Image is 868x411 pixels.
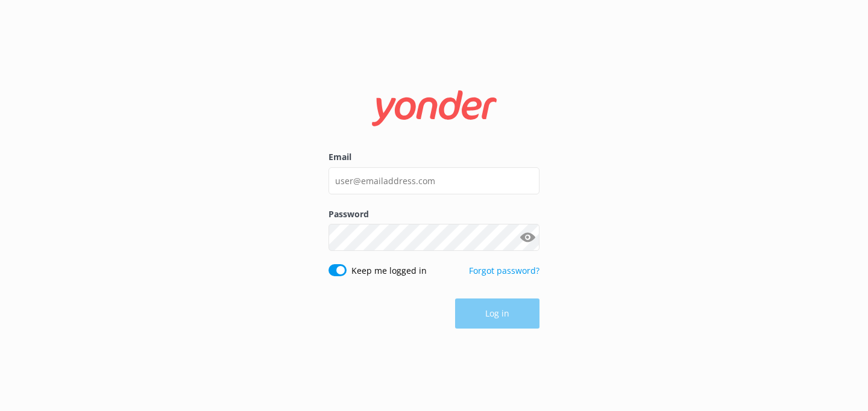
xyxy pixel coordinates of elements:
[515,226,539,250] button: Show password
[469,265,539,276] a: Forgot password?
[351,264,427,277] label: Keep me logged in
[329,150,539,164] label: Email
[329,167,539,194] input: user@emailaddress.com
[329,208,539,221] label: Password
